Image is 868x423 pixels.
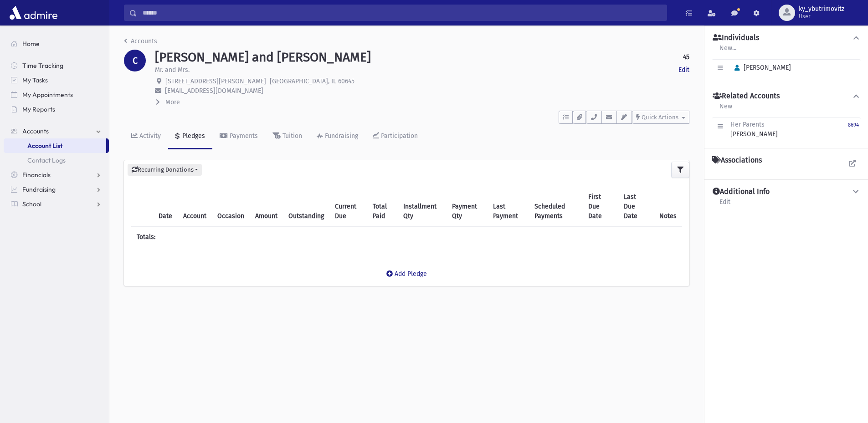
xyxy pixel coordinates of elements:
span: My Appointments [22,91,73,99]
a: Edit [678,65,689,75]
a: School [4,197,109,211]
span: [EMAIL_ADDRESS][DOMAIN_NAME] [165,87,263,95]
th: First Due Date [583,187,618,227]
a: Home [4,36,109,51]
span: Time Tracking [22,61,63,70]
span: School [22,200,41,208]
div: Tuition [281,132,302,140]
span: User [799,13,844,20]
img: AdmirePro [7,4,60,22]
small: 8694 [848,122,859,128]
a: New [719,101,733,117]
th: Date [153,187,178,227]
th: Account [178,187,212,227]
h4: Additional Info [713,187,770,197]
div: [PERSON_NAME] [730,120,778,139]
th: Outstanding [283,187,329,227]
h4: Associations [712,156,762,165]
a: Pledges [168,124,212,149]
th: Notes [654,187,682,227]
span: [PERSON_NAME] [730,64,791,71]
th: Last Due Date [618,187,654,227]
span: More [165,98,180,106]
strong: 45 [683,52,689,62]
th: Occasion [212,187,250,227]
th: Last Payment [488,187,529,227]
span: My Reports [22,105,55,113]
div: Payments [228,132,258,140]
h1: [PERSON_NAME] and [PERSON_NAME] [155,50,371,65]
a: Fundraising [309,124,365,149]
span: Financials [22,171,51,179]
nav: breadcrumb [124,36,157,50]
th: Totals: [131,226,250,247]
span: Home [22,40,40,48]
div: Pledges [180,132,205,140]
th: Total Paid [367,187,398,227]
a: New... [719,43,737,59]
a: Accounts [124,37,157,45]
span: Her Parents [730,121,765,128]
span: [STREET_ADDRESS][PERSON_NAME] [165,77,266,85]
input: Search [137,5,667,21]
span: Quick Actions [642,114,678,121]
span: Accounts [22,127,49,135]
div: Activity [138,132,161,140]
a: Fundraising [4,182,109,197]
a: Time Tracking [4,58,109,73]
a: Edit [719,197,731,213]
a: Participation [365,124,425,149]
div: Fundraising [323,132,358,140]
button: More [155,97,181,107]
th: Scheduled Payments [529,187,582,227]
a: Activity [124,124,168,149]
h4: Individuals [713,33,759,43]
span: [GEOGRAPHIC_DATA], IL 60645 [270,77,354,85]
span: Account List [27,142,62,150]
a: Tuition [265,124,309,149]
button: Related Accounts [712,92,861,101]
p: Mr. and Mrs. [155,65,190,75]
span: Contact Logs [27,156,66,164]
button: Individuals [712,33,861,43]
a: Account List [4,138,106,153]
a: Contact Logs [4,153,109,168]
span: My Tasks [22,76,48,84]
th: Current Due [329,187,367,227]
a: My Appointments [4,87,109,102]
button: Additional Info [712,187,861,197]
a: Payments [212,124,265,149]
a: Add Pledge [379,263,434,285]
a: 8694 [848,120,859,139]
a: My Reports [4,102,109,117]
div: C [124,50,146,71]
span: ky_ybutrimovitz [799,5,844,13]
div: Participation [379,132,418,140]
button: Quick Actions [632,111,689,124]
a: My Tasks [4,73,109,87]
th: Installment Qty [398,187,447,227]
th: Amount [250,187,283,227]
a: Financials [4,168,109,182]
button: Recurring Donations [128,164,202,176]
h4: Related Accounts [713,92,780,101]
span: Fundraising [22,185,56,194]
a: Accounts [4,124,109,138]
th: Payment Qty [447,187,487,227]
